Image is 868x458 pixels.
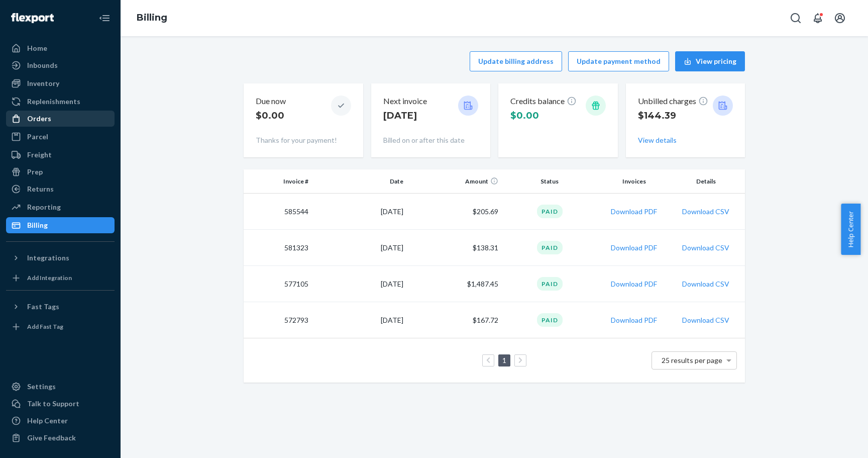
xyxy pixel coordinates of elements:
button: Download PDF [611,279,657,289]
a: Replenishments [6,94,115,110]
div: Inventory [27,78,59,88]
div: Billing [27,220,48,230]
a: Home [6,40,115,56]
button: Download PDF [611,315,657,325]
div: Give Feedback [27,433,76,443]
a: Add Integration [6,270,115,286]
a: Inventory [6,75,115,91]
a: Billing [6,217,115,233]
a: Orders [6,111,115,127]
p: Credits balance [510,96,577,107]
div: Paid [537,205,563,218]
div: Replenishments [27,97,80,107]
p: [DATE] [383,109,427,122]
button: Close Navigation [94,8,115,28]
button: View pricing [675,51,745,71]
a: Settings [6,379,115,395]
div: Paid [537,241,563,254]
div: Parcel [27,132,48,142]
td: $138.31 [407,230,502,266]
a: Freight [6,147,115,163]
a: Help Center [6,413,115,429]
button: Update billing address [470,51,562,71]
button: Download PDF [611,207,657,217]
div: Returns [27,184,54,194]
div: Add Integration [27,273,72,282]
a: Billing [137,12,167,23]
th: Details [671,169,745,194]
a: Returns [6,181,115,197]
div: Paid [537,277,563,291]
div: Home [27,43,47,53]
button: Download CSV [682,279,729,289]
td: $205.69 [407,194,502,230]
td: [DATE] [312,230,407,266]
button: View details [638,135,677,145]
button: Open notifications [808,8,828,28]
a: Inbounds [6,57,115,73]
td: [DATE] [312,194,407,230]
td: 572793 [244,302,312,338]
p: Unbilled charges [638,96,708,107]
button: Download CSV [682,243,729,253]
ol: breadcrumbs [129,4,175,33]
th: Date [312,169,407,194]
a: Add Fast Tag [6,319,115,335]
button: Open account menu [830,8,850,28]
div: Prep [27,167,43,177]
p: $144.39 [638,109,708,122]
div: Talk to Support [27,399,79,409]
p: Thanks for your payment! [256,135,351,145]
p: Next invoice [383,96,427,107]
td: [DATE] [312,266,407,302]
div: Freight [27,150,52,160]
td: 581323 [244,230,312,266]
div: Reporting [27,202,61,212]
p: Billed on or after this date [383,135,479,145]
a: Parcel [6,129,115,145]
a: Reporting [6,199,115,215]
button: Download CSV [682,207,729,217]
button: Update payment method [568,51,669,71]
div: Add Fast Tag [27,322,63,331]
img: Flexport logo [11,13,54,23]
div: Settings [27,382,56,392]
td: $167.72 [407,302,502,338]
button: Fast Tags [6,299,115,315]
td: $1,487.45 [407,266,502,302]
th: Amount [407,169,502,194]
button: Give Feedback [6,430,115,446]
a: Prep [6,164,115,180]
button: Help Center [841,204,860,255]
button: Download PDF [611,243,657,253]
a: Page 1 is your current page [500,356,508,364]
a: Talk to Support [6,396,115,412]
td: 577105 [244,266,312,302]
span: 25 results per page [662,356,722,364]
button: Download CSV [682,315,729,325]
button: Integrations [6,250,115,266]
div: Paid [537,313,563,327]
td: 585544 [244,194,312,230]
div: Orders [27,114,51,124]
p: Due now [256,96,286,107]
th: Invoice # [244,169,312,194]
span: $0.00 [510,110,539,121]
div: Inbounds [27,60,58,70]
p: $0.00 [256,109,286,122]
th: Invoices [597,169,671,194]
button: Open Search Box [786,8,806,28]
td: [DATE] [312,302,407,338]
div: Integrations [27,253,69,263]
div: Fast Tags [27,302,59,312]
th: Status [502,169,597,194]
div: Help Center [27,416,68,426]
